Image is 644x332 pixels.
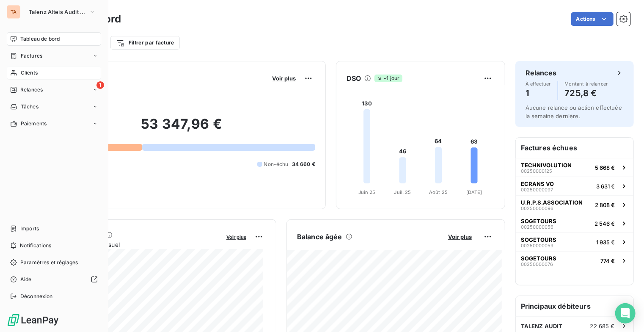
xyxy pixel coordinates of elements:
button: SOGETOURS002500000591 935 € [516,232,633,251]
span: Imports [20,225,39,232]
span: Voir plus [448,233,472,240]
span: Montant à relancer [565,81,608,86]
span: Tâches [21,103,39,111]
img: Logo LeanPay [7,313,59,327]
span: Aide [20,276,32,283]
span: Déconnexion [20,293,53,300]
div: Open Intercom Messenger [615,303,636,324]
span: ECRANS VO [521,180,554,187]
span: 774 € [600,257,615,264]
span: Paiements [21,120,47,127]
button: Voir plus [270,75,298,82]
button: U.R.P.S.ASSOCIATION002500000962 808 € [516,195,633,214]
span: 00250000125 [521,169,552,174]
span: 2 808 € [595,202,615,208]
span: Notifications [20,242,51,249]
span: Relances [20,86,43,94]
tspan: Juin 25 [358,189,376,195]
span: TECHNIVOLUTION [521,162,572,169]
button: ECRANS VO002500000973 631 € [516,177,633,195]
a: Aide [7,273,101,286]
span: Chiffre d'affaires mensuel [48,240,220,249]
span: 5 668 € [595,164,615,171]
h6: Relances [526,68,556,78]
button: SOGETOURS002500000562 546 € [516,214,633,232]
tspan: Juil. 25 [394,189,411,195]
button: TECHNIVOLUTION002500001255 668 € [516,158,633,177]
span: SOGETOURS [521,236,556,243]
button: Actions [571,12,614,26]
span: Voir plus [272,75,296,82]
button: SOGETOURS00250000076774 € [516,251,633,270]
span: 00250000059 [521,243,553,248]
span: Aucune relance ou action effectuée la semaine dernière. [526,104,622,119]
span: 1 935 € [596,239,615,246]
h2: 53 347,96 € [48,116,315,141]
span: Paramètres et réglages [20,259,78,266]
tspan: Août 25 [429,189,448,195]
button: Voir plus [446,233,474,241]
span: À effectuer [526,81,551,86]
span: U.R.P.S.ASSOCIATION [521,199,583,206]
div: TA [7,5,20,19]
span: 00250000096 [521,206,553,211]
span: Voir plus [226,234,246,240]
button: Filtrer par facture [110,36,180,50]
span: 00250000076 [521,262,553,267]
span: Tableau de bord [20,35,60,43]
h6: DSO [347,73,361,83]
span: Talenz Alteis Audit [GEOGRAPHIC_DATA] [29,8,85,15]
span: -1 jour [374,75,402,82]
span: SOGETOURS [521,218,556,224]
tspan: [DATE] [466,189,482,195]
span: 2 546 € [594,220,615,227]
span: Factures [21,52,42,60]
h6: Factures échues [516,138,633,158]
span: TALENZ AUDIT [521,323,563,329]
span: 00250000056 [521,224,553,230]
span: Clients [21,69,38,77]
span: 1 [96,81,104,89]
span: 00250000097 [521,187,553,192]
button: Voir plus [224,233,249,241]
span: 22 685 € [590,323,615,329]
h4: 725,8 € [565,86,608,100]
span: 34 660 € [292,160,315,168]
h6: Balance âgée [297,232,342,242]
h4: 1 [526,86,551,100]
span: 3 631 € [596,183,615,190]
h6: Principaux débiteurs [516,296,633,316]
span: SOGETOURS [521,255,556,262]
span: Non-échu [264,160,289,168]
